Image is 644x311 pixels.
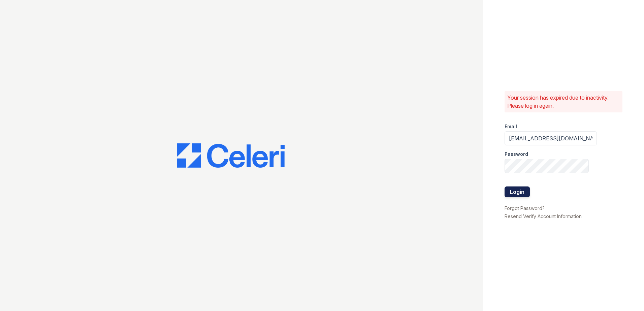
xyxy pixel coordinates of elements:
[505,213,582,219] a: Resend Verify Account Information
[177,143,285,168] img: CE_Logo_Blue-a8612792a0a2168367f1c8372b55b34899dd931a85d93a1a3d3e32e68fde9ad4.png
[505,151,528,158] label: Password
[505,205,545,211] a: Forgot Password?
[507,94,620,110] p: Your session has expired due to inactivity. Please log in again.
[505,186,530,197] button: Login
[505,123,517,130] label: Email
